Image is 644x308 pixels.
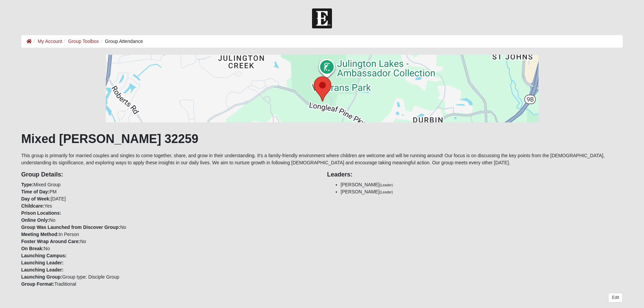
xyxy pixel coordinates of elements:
[21,224,120,230] strong: Group Was Launched from Discover Group:
[21,217,49,223] strong: Online Only:
[21,171,317,179] h4: Group Details:
[21,203,44,209] strong: Childcare:
[99,38,143,45] li: Group Attendance
[312,8,332,28] img: Church of Eleven22 Logo
[21,232,59,237] strong: Meeting Method:
[341,181,623,188] li: [PERSON_NAME]
[21,246,44,251] strong: On Break:
[21,239,80,244] strong: Foster Wrap Around Care:
[608,293,623,303] a: Edit
[380,183,393,187] small: (Leader)
[21,196,51,202] strong: Day of Week:
[21,260,64,265] strong: Launching Leader:
[21,267,64,273] strong: Launching Leader:
[21,132,623,146] h1: Mixed [PERSON_NAME] 32259
[380,190,393,194] small: (Leader)
[327,171,623,179] h4: Leaders:
[21,253,67,258] strong: Launching Campus:
[21,182,33,187] strong: Type:
[21,210,61,216] strong: Prison Locations:
[16,166,322,288] div: Mixed Group PM [DATE] Yes No No In Person No No Group type: Disciple Group Traditional
[341,188,623,195] li: [PERSON_NAME]
[21,281,54,287] strong: Group Format:
[21,274,62,280] strong: Launching Group:
[38,39,62,44] a: My Account
[21,189,50,194] strong: Time of Day:
[68,39,99,44] a: Group Toolbox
